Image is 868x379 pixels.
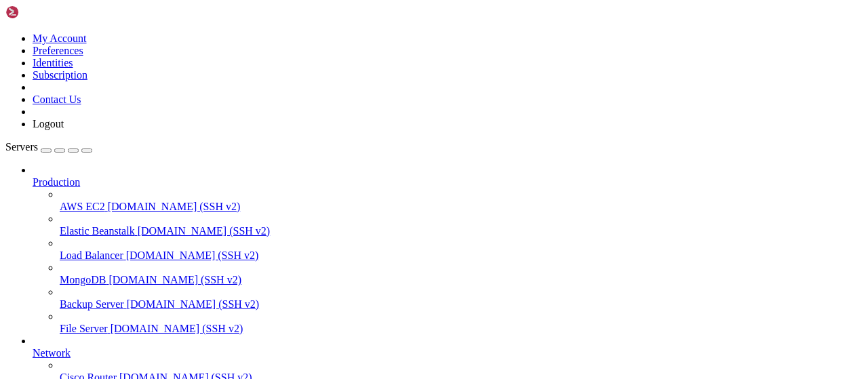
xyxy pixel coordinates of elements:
[5,5,83,19] img: Shellngn
[60,323,863,335] a: File Server [DOMAIN_NAME] (SSH v2)
[33,94,81,105] a: Contact Us
[60,188,863,213] li: AWS EC2 [DOMAIN_NAME] (SSH v2)
[60,225,863,237] a: Elastic Beanstalk [DOMAIN_NAME] (SSH v2)
[33,57,73,68] a: Identities
[60,311,863,335] li: File Server [DOMAIN_NAME] (SSH v2)
[60,298,863,311] a: Backup Server [DOMAIN_NAME] (SSH v2)
[60,201,863,213] a: AWS EC2 [DOMAIN_NAME] (SSH v2)
[33,347,71,359] span: Network
[33,33,87,44] a: My Account
[60,237,863,262] li: Load Balancer [DOMAIN_NAME] (SSH v2)
[126,250,259,261] span: [DOMAIN_NAME] (SSH v2)
[33,176,80,188] span: Production
[60,323,108,334] span: File Server
[33,69,87,81] a: Subscription
[60,201,105,212] span: AWS EC2
[60,274,106,285] span: MongoDB
[138,225,271,237] span: [DOMAIN_NAME] (SSH v2)
[60,250,863,262] a: Load Balancer [DOMAIN_NAME] (SSH v2)
[60,250,123,261] span: Load Balancer
[108,201,241,212] span: [DOMAIN_NAME] (SSH v2)
[33,347,863,359] a: Network
[60,298,124,310] span: Backup Server
[108,274,241,285] span: [DOMAIN_NAME] (SSH v2)
[33,164,863,335] li: Production
[60,262,863,286] li: MongoDB [DOMAIN_NAME] (SSH v2)
[60,225,135,237] span: Elastic Beanstalk
[5,141,38,153] span: Servers
[60,286,863,311] li: Backup Server [DOMAIN_NAME] (SSH v2)
[60,274,863,286] a: MongoDB [DOMAIN_NAME] (SSH v2)
[60,213,863,237] li: Elastic Beanstalk [DOMAIN_NAME] (SSH v2)
[127,298,260,310] span: [DOMAIN_NAME] (SSH v2)
[111,323,243,334] span: [DOMAIN_NAME] (SSH v2)
[33,118,64,129] a: Logout
[5,141,92,153] a: Servers
[33,176,863,188] a: Production
[33,45,83,56] a: Preferences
